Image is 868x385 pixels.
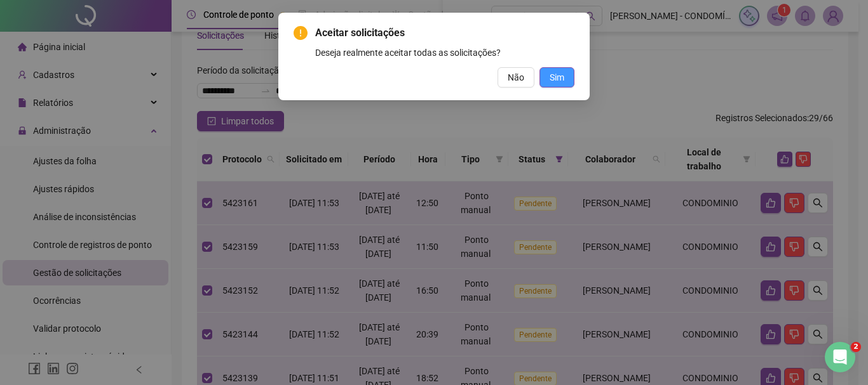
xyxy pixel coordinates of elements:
div: Deseja realmente aceitar todas as solicitações? [315,46,574,60]
span: 2 [851,342,861,352]
span: Não [508,70,524,84]
button: Sim [539,67,574,88]
span: exclamation-circle [294,26,308,40]
button: Não [498,67,534,88]
span: Sim [550,70,564,84]
span: Aceitar solicitações [315,25,574,41]
iframe: Intercom live chat [825,342,855,372]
